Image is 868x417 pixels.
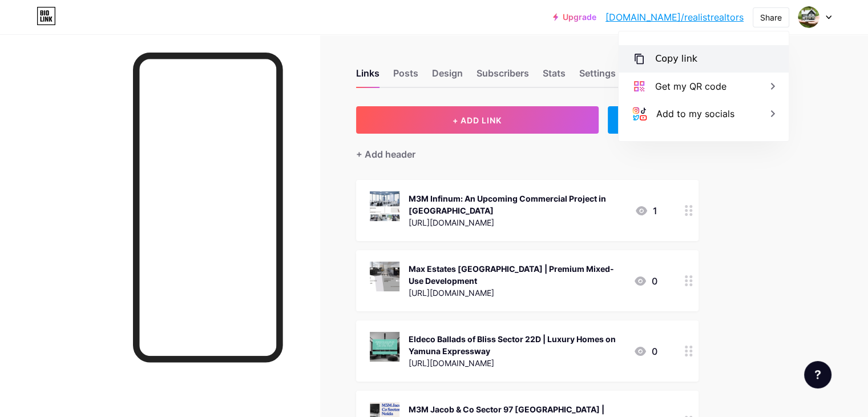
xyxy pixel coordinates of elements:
[656,107,734,121] div: Add to my socials
[798,6,819,28] img: realistrealtors
[553,13,596,22] a: Upgrade
[655,52,697,66] div: Copy link
[605,10,744,24] a: [DOMAIN_NAME]/realistrealtors
[655,79,726,93] div: Get my QR code
[760,11,782,23] div: Share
